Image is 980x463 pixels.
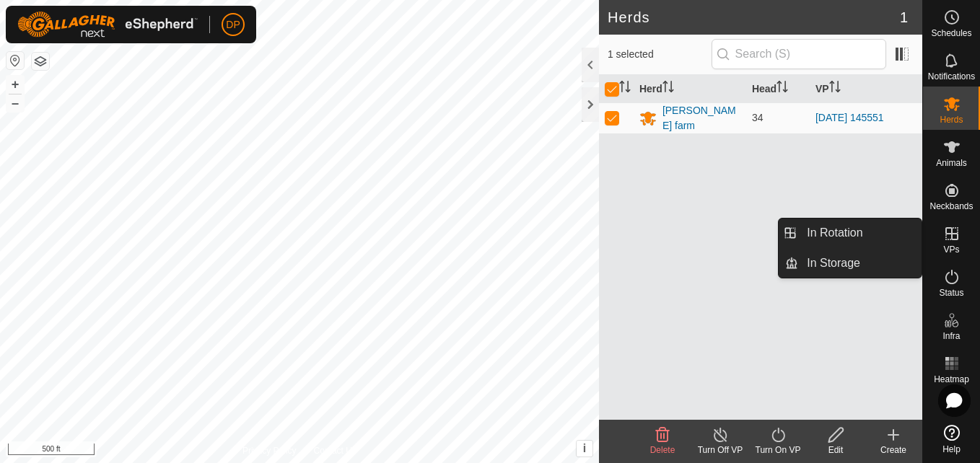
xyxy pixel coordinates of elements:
[940,115,963,124] span: Herds
[691,444,749,457] div: Turn Off VP
[929,202,973,211] span: Neckbands
[807,224,862,242] span: In Rotation
[6,94,24,112] button: –
[608,9,900,26] h2: Herds
[798,249,922,278] a: In Storage
[779,249,922,278] li: In Storage
[798,219,922,247] a: In Rotation
[226,17,240,32] span: DP
[928,72,975,81] span: Notifications
[807,255,860,272] span: In Storage
[934,375,969,384] span: Heatmap
[314,444,356,457] a: Contact Us
[776,83,788,94] p-sorticon: Activate to sort
[583,442,586,454] span: i
[815,112,884,123] a: [DATE] 145551
[662,83,674,94] p-sorticon: Activate to sort
[752,112,764,123] span: 34
[749,444,807,457] div: Turn On VP
[865,444,922,457] div: Create
[779,219,922,247] li: In Rotation
[829,83,841,94] p-sorticon: Activate to sort
[931,29,971,38] span: Schedules
[6,52,24,69] button: Reset Map
[17,12,198,38] img: Gallagher Logo
[608,47,712,62] span: 1 selected
[810,75,922,103] th: VP
[942,332,960,340] span: Infra
[662,103,740,133] div: [PERSON_NAME] farm
[807,444,865,457] div: Edit
[6,76,24,93] button: +
[242,444,297,457] a: Privacy Policy
[634,75,746,103] th: Herd
[936,159,967,167] span: Animals
[923,419,980,459] a: Help
[942,445,961,454] span: Help
[939,288,963,297] span: Status
[650,445,675,455] span: Delete
[619,83,631,94] p-sorticon: Activate to sort
[943,245,959,254] span: VPs
[746,75,810,103] th: Head
[32,53,49,70] button: Map Layers
[900,6,908,28] span: 1
[577,441,592,457] button: i
[712,39,886,69] input: Search (S)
